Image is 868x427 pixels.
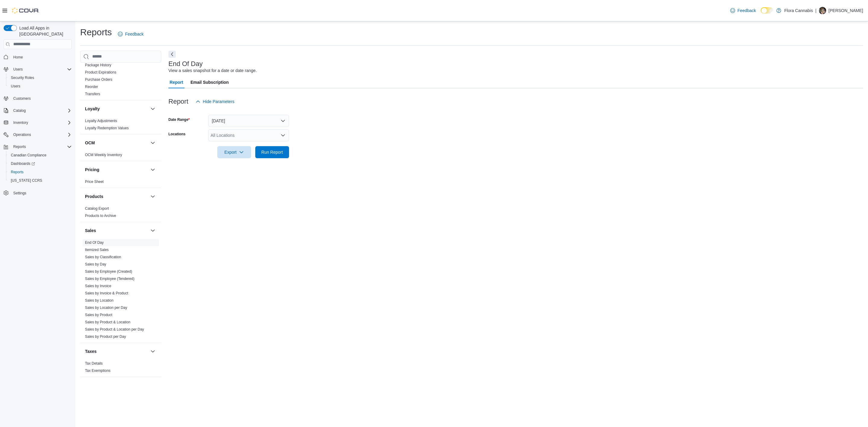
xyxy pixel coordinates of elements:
nav: Complex example [4,50,72,213]
a: Dashboards [8,160,37,167]
span: Purchase Orders [85,77,112,82]
a: Package History [85,63,111,67]
button: Home [1,53,74,61]
button: Users [1,65,74,74]
span: Reports [8,168,72,176]
button: Settings [1,188,74,197]
img: Cova [12,8,39,14]
label: Date Range [168,117,190,122]
span: Security Roles [8,74,72,81]
h3: Taxes [85,348,97,354]
h3: Pricing [85,167,99,173]
span: Canadian Compliance [8,152,72,159]
a: Security Roles [8,74,36,81]
a: Sales by Location [85,298,114,303]
span: Export [221,146,247,158]
span: Dashboards [8,160,72,167]
a: Products to Archive [85,214,116,218]
a: Sales by Product & Location per Day [85,327,144,331]
button: Sales [85,228,148,234]
span: Price Sheet [85,179,104,184]
h1: Reports [80,26,112,38]
label: Locations [168,132,186,137]
span: Feedback [737,8,756,14]
a: Feedback [115,28,146,40]
button: Operations [1,130,74,139]
a: Customers [11,95,33,102]
a: Users [8,83,23,90]
h3: End Of Day [168,60,203,68]
a: Home [11,54,25,61]
a: Reports [8,168,26,176]
span: Sales by Employee (Tendered) [85,276,134,281]
a: Sales by Invoice & Product [85,291,128,295]
button: Products [149,193,156,200]
button: Reports [1,143,74,151]
div: Taxes [80,360,161,377]
button: Taxes [85,348,148,354]
span: Sales by Employee (Created) [85,269,132,274]
button: Users [6,82,74,90]
button: Run Report [255,146,289,158]
span: Loyalty Adjustments [85,118,117,123]
a: Sales by Product [85,313,112,317]
span: Canadian Compliance [11,153,46,158]
p: Flora Cannabis [784,7,813,14]
span: Loyalty Redemption Values [85,126,129,130]
span: Sales by Location [85,298,114,303]
span: Tax Details [85,361,103,366]
button: Inventory [1,118,74,127]
span: Customers [13,96,31,101]
a: Catalog Export [85,206,109,211]
span: Itemized Sales [85,247,109,252]
button: Security Roles [6,74,74,82]
span: Sales by Product & Location per Day [85,327,144,332]
div: Brodie Newman [819,7,826,14]
span: Reports [11,143,72,150]
button: Pricing [149,166,156,173]
span: Product Expirations [85,70,116,75]
span: Catalog [11,107,72,114]
button: Canadian Compliance [6,151,74,159]
span: Dashboards [11,161,35,166]
a: Tax Details [85,361,103,366]
a: Feedback [728,5,758,17]
span: Users [11,84,20,89]
h3: Sales [85,228,96,234]
button: Pricing [85,167,148,173]
button: Catalog [11,107,28,114]
button: Loyalty [149,105,156,112]
a: Price Sheet [85,180,104,184]
span: End Of Day [85,240,104,245]
a: Loyalty Adjustments [85,119,117,123]
a: Sales by Employee (Tendered) [85,277,134,281]
span: Users [13,67,23,72]
a: Settings [11,190,29,197]
a: Loyalty Redemption Values [85,126,129,130]
button: Catalog [1,106,74,115]
span: Inventory [11,119,72,126]
span: Sales by Classification [85,255,121,259]
span: Sales by Location per Day [85,305,127,310]
a: Purchase Orders [85,77,112,82]
span: Catalog [13,108,26,113]
button: [US_STATE] CCRS [6,176,74,185]
p: [PERSON_NAME] [829,7,863,14]
p: | [815,7,816,14]
span: Transfers [85,92,100,96]
span: Security Roles [11,75,34,80]
h3: Loyalty [85,106,100,112]
span: Sales by Product [85,312,112,317]
button: Customers [1,94,74,103]
a: Sales by Product & Location [85,320,131,324]
span: Sales by Product per Day [85,334,126,339]
button: OCM [85,140,148,146]
div: Pricing [80,178,161,188]
span: Load All Apps in [GEOGRAPHIC_DATA] [17,25,72,37]
a: Itemized Sales [85,248,109,252]
button: Operations [11,131,33,138]
a: Product Expirations [85,70,116,74]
